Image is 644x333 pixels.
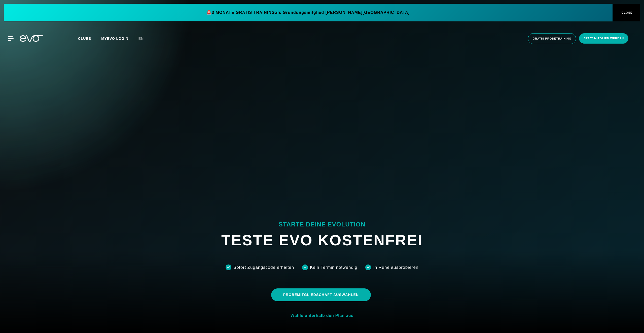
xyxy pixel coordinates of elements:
[138,36,150,42] a: en
[373,264,418,271] div: In Ruhe ausprobieren
[78,37,91,41] span: Clubs
[620,10,633,15] span: CLOSE
[101,37,128,41] a: MYEVO LOGIN
[233,264,294,271] div: Sofort Zugangscode erhalten
[138,37,144,41] span: en
[310,264,357,271] div: Kein Termin notwendig
[78,36,101,41] a: Clubs
[283,292,359,297] span: Probemitgliedschaft auswählen
[578,33,630,44] a: Jetzt Mitglied werden
[221,220,423,228] div: STARTE DEINE EVOLUTION
[271,285,373,305] a: Probemitgliedschaft auswählen
[221,230,423,250] h1: TESTE EVO KOSTENFREI
[526,33,578,44] a: Gratis Probetraining
[613,4,640,21] button: CLOSE
[584,36,624,41] span: Jetzt Mitglied werden
[291,313,353,318] div: Wähle unterhalb den Plan aus
[533,37,571,41] span: Gratis Probetraining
